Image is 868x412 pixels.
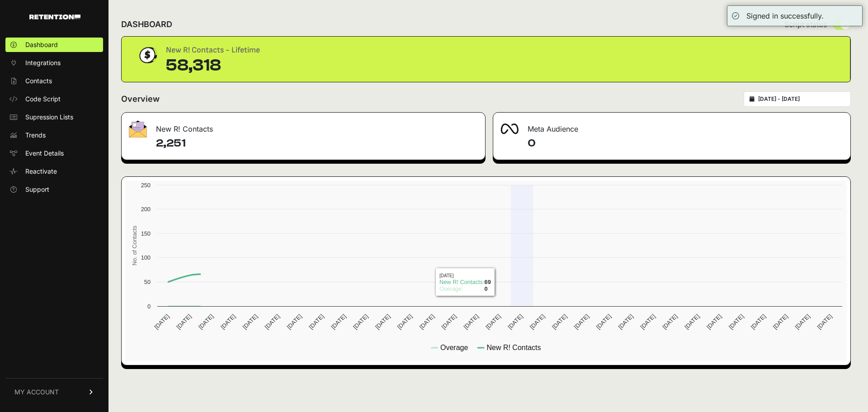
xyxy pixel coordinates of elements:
[484,313,502,331] text: [DATE]
[25,113,73,122] span: Supression Lists
[639,313,656,331] text: [DATE]
[175,313,193,331] text: [DATE]
[727,313,745,331] text: [DATE]
[141,230,151,237] text: 150
[5,38,103,52] a: Dashboard
[352,313,369,331] text: [DATE]
[396,313,414,331] text: [DATE]
[25,149,64,158] span: Event Details
[241,313,259,331] text: [DATE]
[5,92,103,106] a: Code Script
[121,93,160,105] h2: Overview
[486,344,541,351] text: New R! Contacts
[493,113,850,140] div: Meta Audience
[5,378,103,406] a: MY ACCOUNT
[136,44,159,66] img: dollar-coin-05c43ed7efb7bc0c12610022525b4bbbb207c7efeef5aecc26f025e68dcafac9.png
[528,313,546,331] text: [DATE]
[816,313,833,331] text: [DATE]
[772,313,789,331] text: [DATE]
[528,136,843,151] h4: 0
[683,313,701,331] text: [DATE]
[14,388,59,397] span: MY ACCOUNT
[141,254,151,261] text: 100
[705,313,723,331] text: [DATE]
[5,128,103,142] a: Trends
[374,313,392,331] text: [DATE]
[551,313,568,331] text: [DATE]
[131,226,138,265] text: No. of Contacts
[330,313,347,331] text: [DATE]
[29,14,80,19] img: Retention.com
[506,313,524,331] text: [DATE]
[617,313,635,331] text: [DATE]
[440,344,468,351] text: Overage
[307,313,325,331] text: [DATE]
[25,40,58,49] span: Dashboard
[25,58,61,67] span: Integrations
[264,313,281,331] text: [DATE]
[197,313,215,331] text: [DATE]
[286,313,303,331] text: [DATE]
[5,110,103,124] a: Supression Lists
[129,120,147,137] img: fa-envelope-19ae18322b30453b285274b1b8af3d052b27d846a4fbe8435d1a52b978f639a2.png
[25,95,61,104] span: Code Script
[147,303,151,310] text: 0
[440,313,458,331] text: [DATE]
[25,185,49,194] span: Support
[144,279,151,285] text: 50
[794,313,811,331] text: [DATE]
[418,313,436,331] text: [DATE]
[573,313,590,331] text: [DATE]
[219,313,237,331] text: [DATE]
[661,313,679,331] text: [DATE]
[5,74,103,88] a: Contacts
[25,131,46,140] span: Trends
[462,313,480,331] text: [DATE]
[166,44,260,57] div: New R! Contacts - Lifetime
[5,146,103,161] a: Event Details
[500,123,519,134] img: fa-meta-2f981b61bb99beabf952f7030308934f19ce035c18b003e963880cc3fabeebb7.png
[5,56,103,70] a: Integrations
[25,167,57,176] span: Reactivate
[122,113,485,140] div: New R! Contacts
[5,164,103,179] a: Reactivate
[141,182,151,189] text: 250
[166,57,260,75] div: 58,318
[5,182,103,197] a: Support
[141,206,151,213] text: 200
[153,313,170,331] text: [DATE]
[750,313,767,331] text: [DATE]
[121,18,172,31] h2: DASHBOARD
[746,10,824,21] div: Signed in successfully.
[595,313,613,331] text: [DATE]
[25,76,52,85] span: Contacts
[156,136,478,151] h4: 2,251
